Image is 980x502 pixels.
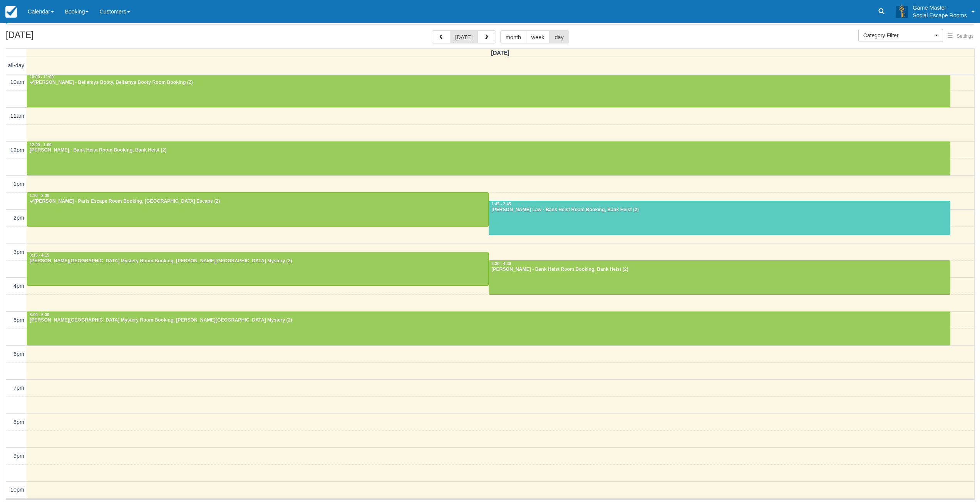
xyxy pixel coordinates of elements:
span: 10:00 - 11:00 [30,75,54,79]
button: week [526,30,550,43]
div: [PERSON_NAME][GEOGRAPHIC_DATA] Mystery Room Booking, [PERSON_NAME][GEOGRAPHIC_DATA] Mystery (2) [29,317,948,324]
a: 5:00 - 6:00[PERSON_NAME][GEOGRAPHIC_DATA] Mystery Room Booking, [PERSON_NAME][GEOGRAPHIC_DATA] My... [27,312,950,345]
span: 3pm [13,249,24,255]
span: all-day [8,62,24,68]
span: 5:00 - 6:00 [30,313,49,317]
a: 3:30 - 4:30[PERSON_NAME] - Bank Heist Room Booking, Bank Heist (2) [489,260,950,294]
div: [PERSON_NAME] - Bank Heist Room Booking, Bank Heist (2) [29,147,948,153]
p: Social Escape Rooms [913,12,967,19]
span: 11am [10,113,24,119]
div: [PERSON_NAME] - Bank Heist Room Booking, Bank Heist (2) [491,267,948,273]
span: 7pm [13,385,24,391]
span: [DATE] [491,50,509,56]
a: 10:00 - 11:00[PERSON_NAME] - Bellamys Booty, Bellamys Booty Room Booking (2) [27,74,950,108]
img: A3 [896,5,908,18]
span: 1pm [13,181,24,187]
span: 1:30 - 2:30 [30,193,49,198]
a: 12:00 - 1:00[PERSON_NAME] - Bank Heist Room Booking, Bank Heist (2) [27,142,950,175]
span: 12pm [10,147,24,153]
span: 12:00 - 1:00 [30,143,52,147]
div: [PERSON_NAME] Law - Bank Heist Room Booking, Bank Heist (2) [491,207,948,213]
button: [DATE] [450,30,478,43]
span: 2pm [13,215,24,221]
span: 6pm [13,351,24,357]
h2: [DATE] [6,30,103,45]
span: 9pm [13,453,24,459]
div: [PERSON_NAME][GEOGRAPHIC_DATA] Mystery Room Booking, [PERSON_NAME][GEOGRAPHIC_DATA] Mystery (2) [29,258,486,264]
span: 1:45 - 2:45 [491,202,511,206]
span: 10pm [10,487,24,493]
img: checkfront-main-nav-mini-logo.png [5,6,17,18]
div: [PERSON_NAME] - Bellamys Booty, Bellamys Booty Room Booking (2) [29,80,948,86]
span: 5pm [13,317,24,323]
span: 3:30 - 4:30 [491,262,511,266]
span: Settings [957,33,973,39]
div: [PERSON_NAME] - Paris Escape Room Booking, [GEOGRAPHIC_DATA] Escape (2) [29,198,486,205]
p: Game Master [913,4,967,12]
a: 1:30 - 2:30[PERSON_NAME] - Paris Escape Room Booking, [GEOGRAPHIC_DATA] Escape (2) [27,192,489,226]
button: Settings [943,31,978,42]
a: 3:15 - 4:15[PERSON_NAME][GEOGRAPHIC_DATA] Mystery Room Booking, [PERSON_NAME][GEOGRAPHIC_DATA] My... [27,252,489,286]
button: month [500,30,526,43]
span: 3:15 - 4:15 [30,253,49,257]
button: Category Filter [858,29,943,42]
a: 1:45 - 2:45[PERSON_NAME] Law - Bank Heist Room Booking, Bank Heist (2) [489,201,950,235]
button: day [549,30,569,43]
span: 4pm [13,283,24,289]
span: 8pm [13,419,24,425]
span: Category Filter [863,32,933,39]
span: 10am [10,79,24,85]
